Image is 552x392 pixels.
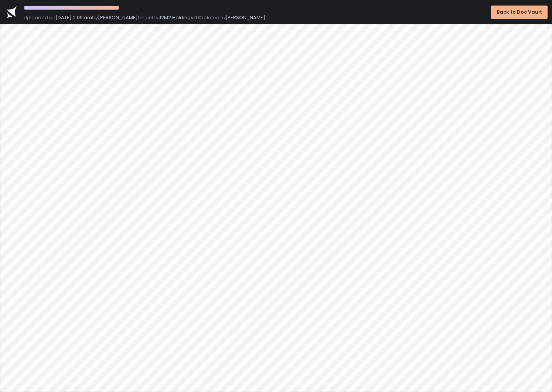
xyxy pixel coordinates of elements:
span: related to [202,14,225,21]
div: Back to Doc Vault [497,9,542,16]
span: [PERSON_NAME] [98,14,138,21]
span: for entity [138,14,159,21]
button: Back to Doc Vault [491,6,548,19]
span: [PERSON_NAME] [225,14,265,21]
span: [DATE] 2:09 am [55,14,92,21]
span: J2M2 Holdings LLC [159,14,202,21]
span: by [92,14,98,21]
span: Uploaded on [24,14,55,21]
